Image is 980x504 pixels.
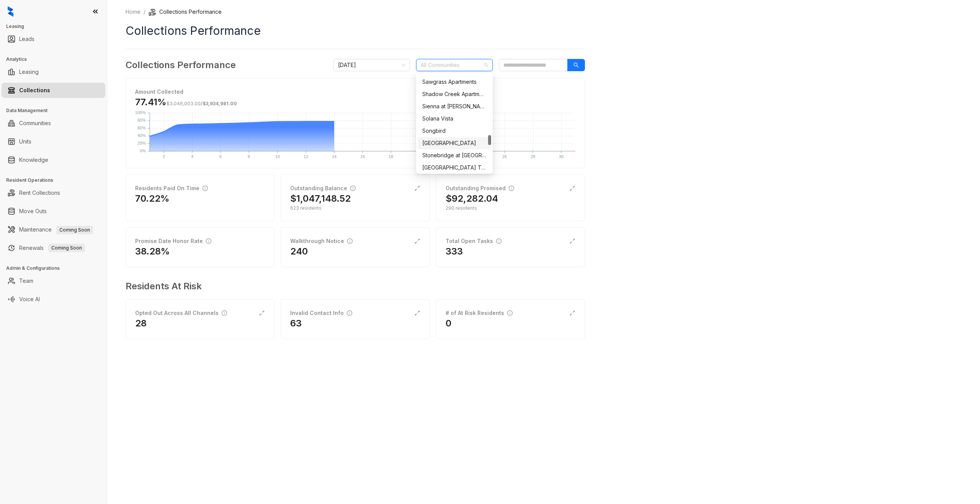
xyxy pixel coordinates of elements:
h3: Resident Operations [6,177,107,184]
div: Residents Paid On Time [135,184,208,192]
text: 60% [137,126,146,130]
span: info-circle [350,186,356,191]
text: 2 [163,154,165,159]
div: Tavolo Park Townhomes [418,161,491,174]
text: 8 [248,154,250,159]
a: Leasing [19,64,39,80]
text: 80% [137,118,146,122]
h3: Admin & Configurations [6,265,107,272]
div: Solana Vista [418,113,491,125]
span: search [573,62,579,68]
img: logo [8,6,13,17]
h3: Data Management [6,107,107,114]
text: 28 [531,154,535,159]
span: info-circle [509,186,514,191]
h2: 240 [290,245,308,258]
div: Opted Out Across All Channels [135,309,227,317]
span: info-circle [496,238,501,244]
h3: Analytics [6,56,107,63]
li: Collections [2,83,105,98]
div: Shadow Creek Apartments [418,88,491,100]
a: Collections [19,83,50,98]
div: Stonebridge at [GEOGRAPHIC_DATA] [422,151,487,160]
h1: Collections Performance [126,22,585,39]
span: info-circle [347,310,352,316]
li: Leasing [2,64,105,80]
text: 40% [137,133,146,138]
div: Shadow Creek Apartments [422,90,487,98]
li: Leads [2,31,105,47]
a: RenewalsComing Soon [19,240,85,256]
div: Sawgrass Apartments [418,76,491,88]
div: Solana Vista [422,114,487,123]
div: Total Open Tasks [446,237,501,245]
div: Songbird [418,125,491,137]
span: $3,934,981.00 [203,101,237,106]
li: Knowledge [2,152,105,168]
div: Promise Date Honor Rate [135,237,211,245]
text: 30 [559,154,563,159]
li: Units [2,134,105,149]
text: 20% [137,141,146,145]
li: / [144,8,145,16]
a: Home [124,8,142,16]
span: expand-alt [414,238,420,244]
li: Team [2,273,105,289]
a: Units [19,134,31,149]
div: Walkthrough Notice [290,237,353,245]
text: 26 [502,154,507,159]
div: Sienna at Westover Hills [418,100,491,113]
h2: 70.22% [135,192,170,205]
span: expand-alt [569,238,575,244]
div: Sienna at [PERSON_NAME][GEOGRAPHIC_DATA] [422,102,487,111]
text: 6 [219,154,222,159]
h3: Leasing [6,23,107,30]
h3: 77.41% [135,96,237,108]
div: 623 residents [290,205,420,212]
text: 16 [360,154,365,159]
span: / [167,101,237,106]
h2: $1,047,148.52 [290,192,351,205]
a: Rent Collections [19,185,60,201]
div: # of At Risk Residents [446,309,513,317]
div: [GEOGRAPHIC_DATA] [422,139,487,147]
strong: Amount Collected [135,88,183,95]
div: Songbird [422,127,487,135]
div: Sawgrass Apartments [422,78,487,86]
a: Knowledge [19,152,48,168]
span: expand-alt [569,310,575,316]
span: info-circle [222,310,227,316]
h2: 333 [446,245,463,258]
span: expand-alt [414,310,420,316]
li: Renewals [2,240,105,256]
div: Invalid Contact Info [290,309,352,317]
h2: 0 [446,317,451,329]
a: Communities [19,116,51,131]
h3: Collections Performance [126,58,236,72]
span: Coming Soon [56,226,93,234]
li: Communities [2,116,105,131]
text: 0% [140,148,146,153]
li: Rent Collections [2,185,105,201]
li: Maintenance [2,222,105,237]
div: 290 residents [446,205,575,212]
span: info-circle [507,310,513,316]
text: 4 [191,154,193,159]
div: Southpark Ranch [418,137,491,149]
h3: Residents At Risk [126,279,579,293]
span: October 2025 [338,59,405,71]
div: [GEOGRAPHIC_DATA] Townhomes [422,163,487,172]
span: expand-alt [259,310,265,316]
span: expand-alt [414,185,420,191]
h2: $92,282.04 [446,192,498,205]
li: Collections Performance [149,8,222,16]
span: $3,046,003.00 [167,101,201,106]
text: 14 [332,154,336,159]
a: Voice AI [19,292,40,307]
a: Move Outs [19,204,47,219]
span: Coming Soon [48,244,85,252]
span: info-circle [203,186,208,191]
h2: 63 [290,317,302,329]
div: Stonebridge at City Park [418,149,491,161]
li: Voice AI [2,292,105,307]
